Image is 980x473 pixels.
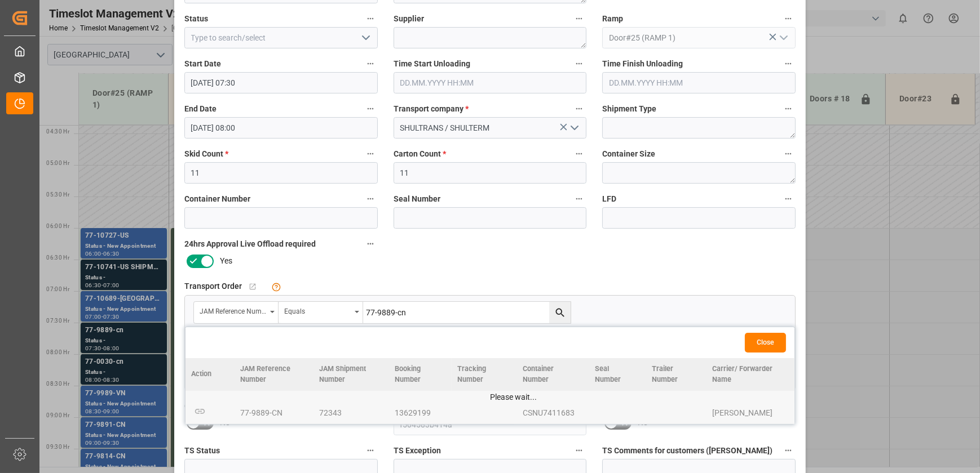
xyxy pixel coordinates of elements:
input: Type to search/select [602,27,796,48]
button: Seal Number [572,191,586,206]
input: DD.MM.YYYY HH:MM [184,117,378,139]
button: Time Start Unloading [572,56,586,71]
button: open menu [774,29,791,47]
span: 24hrs Approval Live Offload required [184,238,316,250]
button: TS Comments for customers ([PERSON_NAME]) [781,443,796,458]
input: DD.MM.YYYY HH:MM [184,72,378,93]
button: Time Finish Unloading [781,56,796,71]
span: TS Comments for customers ([PERSON_NAME]) [602,445,772,457]
input: DD.MM.YYYY HH:MM [394,72,587,93]
button: Container Size [781,146,796,161]
button: open menu [279,302,363,323]
button: LFD [781,191,796,206]
span: Supplier [394,13,424,25]
span: LFD [602,193,616,205]
span: TS Exception [394,445,441,457]
span: Container Size [602,148,655,160]
button: Container Number [363,191,378,206]
span: Yes [220,255,232,267]
button: open menu [356,29,373,47]
span: Container Number [184,193,250,205]
input: DD.MM.YYYY HH:MM [602,72,796,93]
span: Skid Count [184,148,228,160]
div: JAM Reference Number [200,304,266,316]
button: Skid Count * [363,146,378,161]
button: Transport company * [572,101,586,116]
button: Status [363,11,378,26]
span: Start Date [184,58,221,70]
button: Shipment Type [781,101,796,116]
button: open menu [194,302,279,323]
span: Time Finish Unloading [602,58,683,70]
span: Carton Count [394,148,446,160]
span: Ramp [602,13,623,25]
input: Type to search [363,302,571,323]
span: Seal Number [394,193,440,205]
button: Ramp [781,11,796,26]
button: Carton Count * [572,146,586,161]
span: Time Start Unloading [394,58,470,70]
span: email notification [184,400,248,412]
button: End Date [363,101,378,116]
button: TS Exception [572,443,586,458]
span: TS Status [184,445,220,457]
button: 24hrs Approval Live Offload required [363,236,378,251]
span: Status [184,13,208,25]
button: search button [549,302,571,323]
span: End Date [184,103,217,115]
button: open menu [566,119,582,137]
span: Shipment Type [602,103,656,115]
button: Close [745,333,786,352]
span: Transport company [394,103,469,115]
button: TS Status [363,443,378,458]
input: Type to search/select [184,27,378,48]
span: Transport Order [184,280,242,292]
div: Equals [284,304,351,316]
button: Supplier [572,11,586,26]
button: Start Date [363,56,378,71]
